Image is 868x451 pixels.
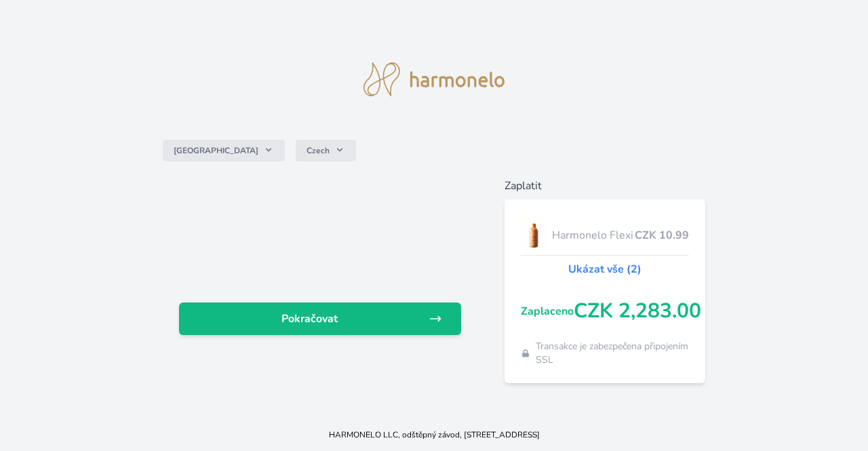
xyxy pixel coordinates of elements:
[505,178,705,194] h6: Zaplatit
[536,340,689,367] span: Transakce je zabezpečena připojením SSL
[296,140,356,161] button: Czech
[552,227,635,243] span: Harmonelo Flexi
[174,145,258,156] span: [GEOGRAPHIC_DATA]
[179,302,461,335] a: Pokračovat
[363,62,505,96] img: logo.svg
[190,311,429,327] span: Pokračovat
[307,145,330,156] span: Czech
[635,227,689,243] span: CZK 10.99
[163,140,285,161] button: [GEOGRAPHIC_DATA]
[574,299,701,323] span: CZK 2,283.00
[568,261,642,277] a: Ukázat vše (2)
[521,218,547,252] img: CLEAN_FLEXI_se_stinem_x-hi_(1)-lo.jpg
[521,303,574,319] span: Zaplaceno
